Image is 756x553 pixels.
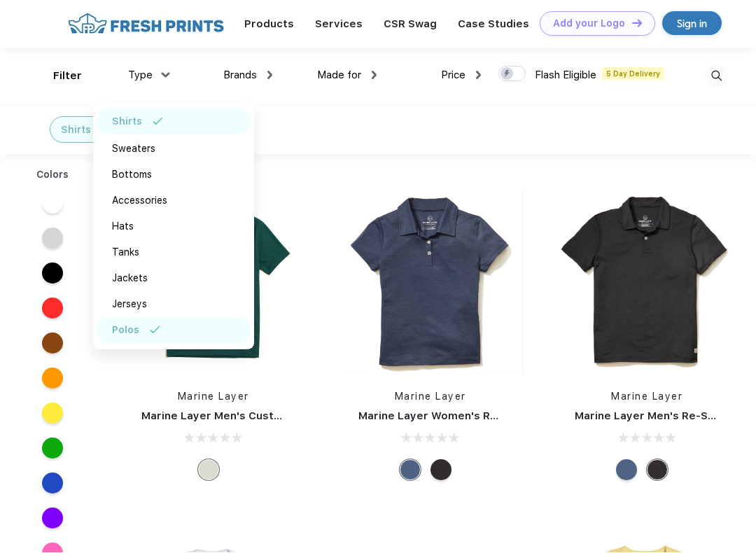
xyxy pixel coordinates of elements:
[677,16,707,32] div: Sign in
[647,460,668,481] div: Black
[616,460,637,481] div: Navy
[535,69,596,82] span: Flash Eligible
[153,118,163,125] img: filter_selected.svg
[358,410,573,423] a: Marine Layer Women's Re-Spun Air Polo
[112,297,147,312] div: Jerseys
[317,69,361,82] span: Made for
[554,190,740,376] img: func=resize&h=266
[198,460,219,481] div: Any Color
[384,18,437,31] a: CSR Swag
[112,323,139,338] div: Polos
[441,69,465,82] span: Price
[611,391,682,402] a: Marine Layer
[141,410,419,423] a: Marine Layer Men's Custom Dyed Signature V-Neck
[112,194,167,209] div: Accessories
[223,69,257,82] span: Brands
[705,65,728,88] img: desktop_search.svg
[315,18,363,31] a: Services
[64,12,228,36] img: fo%20logo%202.webp
[112,220,134,234] div: Hats
[112,142,155,157] div: Sweaters
[112,168,152,183] div: Bottoms
[161,73,169,78] img: dropdown.png
[61,123,91,138] div: Shirts
[26,168,80,183] div: Colors
[337,190,524,376] img: func=resize&h=266
[372,71,377,80] img: dropdown.png
[662,12,722,36] a: Sign in
[178,391,249,402] a: Marine Layer
[267,71,272,80] img: dropdown.png
[553,18,625,30] div: Add your Logo
[602,68,664,80] span: 5 Day Delivery
[112,115,142,129] div: Shirts
[395,391,466,402] a: Marine Layer
[400,460,421,481] div: Navy
[128,69,153,82] span: Type
[53,69,82,85] div: Filter
[150,327,160,334] img: filter_selected.svg
[430,460,451,481] div: Black
[112,272,148,286] div: Jackets
[476,71,481,80] img: dropdown.png
[244,18,294,31] a: Products
[632,20,642,27] img: DT
[112,246,139,260] div: Tanks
